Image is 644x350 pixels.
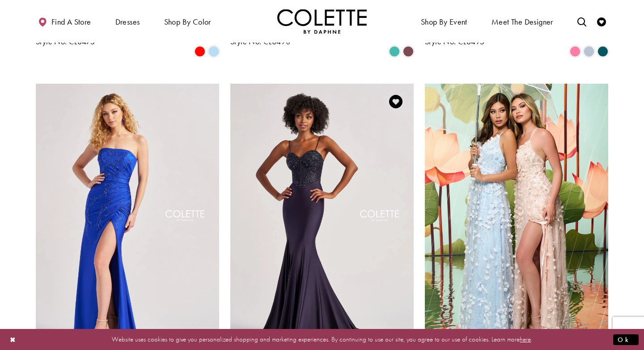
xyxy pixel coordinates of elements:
a: Check Wishlist [595,9,608,34]
i: Cloud Blue [208,46,219,57]
i: Cotton Candy [570,46,580,57]
span: Shop By Event [419,9,470,34]
a: Find a store [36,9,93,34]
button: Close Dialog [5,332,21,347]
span: Shop by color [164,17,211,26]
i: Turquoise [389,46,400,57]
button: Submit Dialog [613,334,639,345]
i: Candy Apple [195,46,205,57]
a: here [520,335,531,344]
i: Sunset [403,46,414,57]
span: Dresses [113,9,142,34]
p: Website uses cookies to give you personalized shopping and marketing experiences. By continuing t... [64,333,580,346]
span: Find a store [51,17,91,26]
i: Spruce [597,46,608,57]
a: Add to Wishlist [386,92,405,111]
span: Shop By Event [421,17,467,26]
a: Visit Home Page [277,9,367,34]
span: Shop by color [162,9,213,34]
a: Meet the designer [489,9,555,34]
img: Colette by Daphne [277,9,367,34]
span: Meet the designer [491,17,553,26]
a: Toggle search [575,9,589,34]
i: Ice Blue [584,46,594,57]
span: Dresses [115,17,140,26]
